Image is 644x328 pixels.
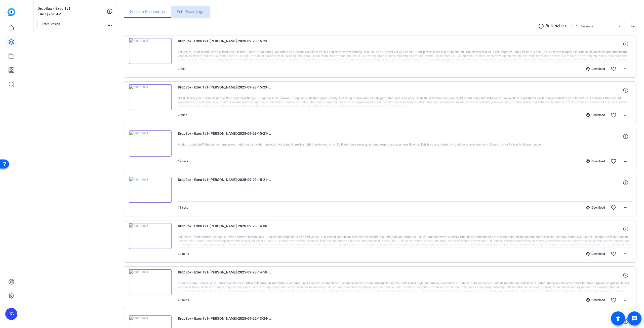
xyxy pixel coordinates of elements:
img: thumb-nail [129,84,172,110]
img: thumb-nail [129,269,172,295]
button: Enter Session [37,20,64,28]
span: Self Recordings [177,10,204,14]
div: Download [584,159,608,163]
span: DropBox - Exec 1v1-[PERSON_NAME]-2025-09-23-15-21-49-493-2 [178,177,271,189]
mat-icon: more_horiz [630,23,636,29]
mat-icon: message [631,315,637,321]
div: Download [584,206,608,210]
img: thumb-nail [129,177,172,203]
span: Enter Session [42,22,60,26]
span: Session Recordings [130,10,165,14]
span: All Sessions [576,25,593,28]
span: DropBox - Exec 1v1-[PERSON_NAME]-2025-09-22-13-24-33-369-1 [178,315,271,327]
span: 19 secs [178,160,188,163]
mat-icon: favorite_border [611,251,617,257]
mat-icon: accessibility [615,315,621,321]
div: Download [584,67,608,71]
mat-icon: more_horiz [623,205,629,211]
img: thumb-nail [129,223,172,249]
mat-icon: favorite_border [611,158,617,164]
mat-icon: favorite_border [611,66,617,72]
img: thumb-nail [129,130,172,157]
span: 2 mins [178,113,187,117]
p: Bulk select [546,23,566,29]
div: Download [584,298,608,302]
mat-icon: favorite_border [611,112,617,118]
span: 18 secs [178,206,188,209]
mat-icon: more_horiz [623,66,629,72]
img: blue-gradient.svg [8,8,15,16]
mat-icon: favorite_border [611,205,617,211]
img: thumb-nail [129,38,172,64]
mat-icon: favorite_border [611,297,617,303]
div: Download [584,113,608,117]
span: 2 mins [178,67,187,71]
span: DropBox - Exec 1v1-[PERSON_NAME]-2025-09-23-14-50-31-659-3 [178,223,271,235]
mat-icon: more_horiz [623,112,629,118]
span: DropBox - Exec 1v1-[PERSON_NAME]-2025-09-23-15-23-00-592-3 [178,38,271,50]
mat-icon: radio_button_unchecked [538,23,546,29]
mat-icon: more_horiz [107,22,113,28]
p: DropBox - Exec 1v1 [37,6,107,12]
span: DropBox - Exec 1v1-[PERSON_NAME]-2025-09-23-14-50-31-659-2 [178,269,271,281]
span: 29 mins [178,298,189,302]
mat-icon: more_horiz [623,297,629,303]
span: DropBox - Exec 1v1-[PERSON_NAME]-2025-09-23-15-21-49-493-3 [178,130,271,143]
p: [DATE] 9:20 AM [37,12,107,16]
span: DropBox - Exec 1v1-[PERSON_NAME]-2025-09-23-15-23-00-592-2 [178,84,271,96]
mat-icon: more_horiz [623,158,629,164]
div: JG [5,308,17,320]
div: Download [584,252,608,256]
mat-icon: more_horiz [623,251,629,257]
span: 29 mins [178,252,189,256]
